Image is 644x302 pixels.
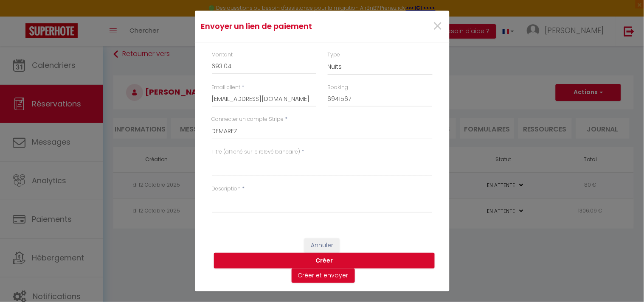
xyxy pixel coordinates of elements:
[212,84,241,92] label: Email client
[212,185,241,193] label: Description
[212,115,284,123] label: Connecter un compte Stripe
[292,268,355,283] button: Créer et envoyer
[212,148,301,156] label: Titre (affiché sur le relevé bancaire)
[304,238,340,253] button: Annuler
[328,51,340,59] label: Type
[433,14,443,39] span: ×
[201,20,359,32] h4: Envoyer un lien de paiement
[214,253,435,269] button: Créer
[212,51,233,59] label: Montant
[328,84,349,92] label: Booking
[433,17,443,36] button: Close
